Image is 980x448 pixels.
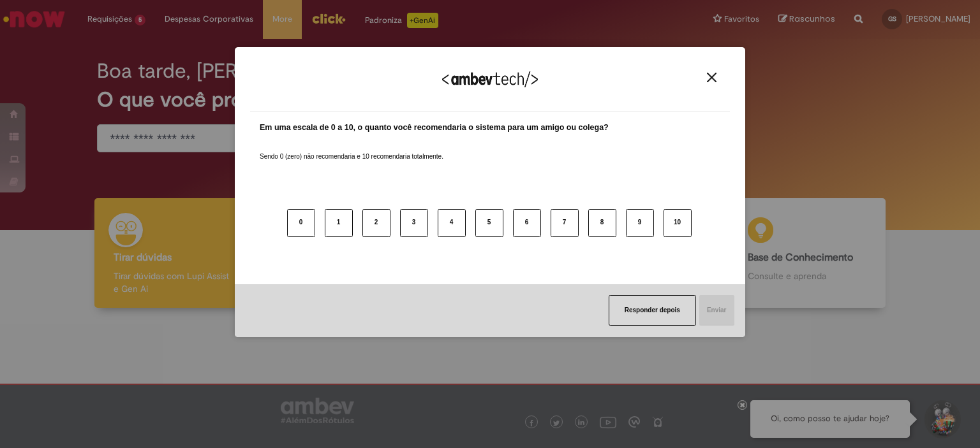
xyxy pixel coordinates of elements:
img: Close [707,73,716,82]
button: 6 [513,209,541,237]
button: 4 [438,209,466,237]
img: Logo Ambevtech [442,71,538,87]
button: 10 [664,209,692,237]
button: Close [703,72,720,83]
button: 0 [287,209,315,237]
button: 3 [400,209,428,237]
button: 8 [588,209,616,237]
button: 9 [626,209,654,237]
button: 1 [325,209,353,237]
button: Responder depois [609,295,696,326]
button: 5 [475,209,503,237]
label: Em uma escala de 0 a 10, o quanto você recomendaria o sistema para um amigo ou colega? [260,122,609,134]
label: Sendo 0 (zero) não recomendaria e 10 recomendaria totalmente. [260,137,443,161]
button: 2 [362,209,390,237]
button: 7 [551,209,579,237]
